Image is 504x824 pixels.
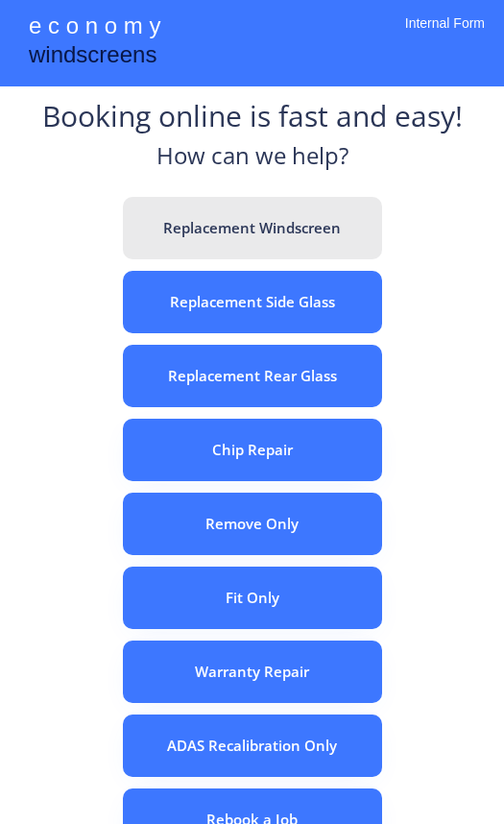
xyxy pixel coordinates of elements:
button: Replacement Windscreen [123,197,382,259]
button: Fit Only [123,567,382,629]
div: windscreens [29,38,156,76]
div: e c o n o m y [29,10,160,46]
div: Internal Form [405,14,485,58]
button: ADAS Recalibration Only [123,715,382,777]
button: Replacement Side Glass [123,271,382,333]
button: Remove Only [123,493,382,555]
div: How can we help? [156,139,348,182]
button: Chip Repair [123,419,382,481]
button: Warranty Repair [123,641,382,703]
button: Replacement Rear Glass [123,345,382,407]
div: Booking online is fast and easy! [42,96,463,139]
